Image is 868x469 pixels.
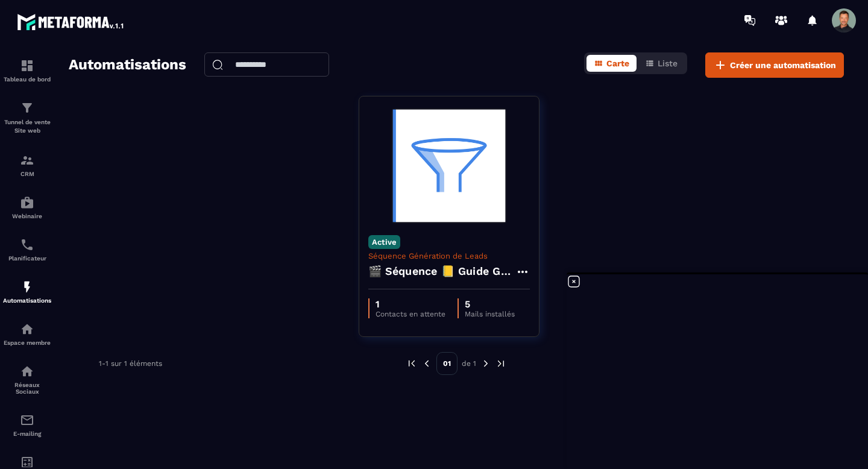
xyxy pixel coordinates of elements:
[3,430,51,437] p: E-mailing
[658,58,678,68] span: Liste
[3,76,51,83] p: Tableau de bord
[20,364,34,379] img: social-network
[376,310,445,318] p: Contacts en attente
[421,358,432,369] img: prev
[3,271,51,313] a: automationsautomationsAutomatisations
[465,310,515,318] p: Mails installés
[3,49,51,92] a: formationformationTableau de bord
[406,358,417,369] img: prev
[20,238,34,252] img: scheduler
[20,58,34,73] img: formation
[3,92,51,144] a: formationformationTunnel de vente Site web
[99,359,162,368] p: 1-1 sur 1 éléments
[587,55,637,72] button: Carte
[3,355,51,404] a: social-networksocial-networkRéseaux Sociaux
[3,144,51,186] a: formationformationCRM
[368,235,400,249] p: Active
[3,186,51,228] a: automationsautomationsWebinaire
[368,105,530,226] img: automation-background
[638,55,685,72] button: Liste
[20,322,34,336] img: automations
[17,11,125,33] img: logo
[20,413,34,427] img: email
[3,297,51,304] p: Automatisations
[705,52,844,78] button: Créer une automatisation
[436,352,458,375] p: 01
[606,58,629,68] span: Carte
[3,228,51,271] a: schedulerschedulerPlanificateur
[368,263,515,280] h4: 🎬 Séquence 📒 Guide Gratuit “Renforcer votre centre” + Relances & Pré-offre
[465,298,515,310] p: 5
[376,298,445,310] p: 1
[3,213,51,219] p: Webinaire
[3,313,51,355] a: automationsautomationsEspace membre
[20,101,34,115] img: formation
[730,59,836,71] span: Créer une automatisation
[368,251,530,260] p: Séquence Génération de Leads
[3,339,51,346] p: Espace membre
[3,404,51,446] a: emailemailE-mailing
[3,171,51,177] p: CRM
[480,358,491,369] img: next
[3,255,51,262] p: Planificateur
[3,118,51,135] p: Tunnel de vente Site web
[69,52,186,78] h2: Automatisations
[20,195,34,210] img: automations
[462,359,476,368] p: de 1
[495,358,506,369] img: next
[3,382,51,395] p: Réseaux Sociaux
[20,280,34,294] img: automations
[20,153,34,168] img: formation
